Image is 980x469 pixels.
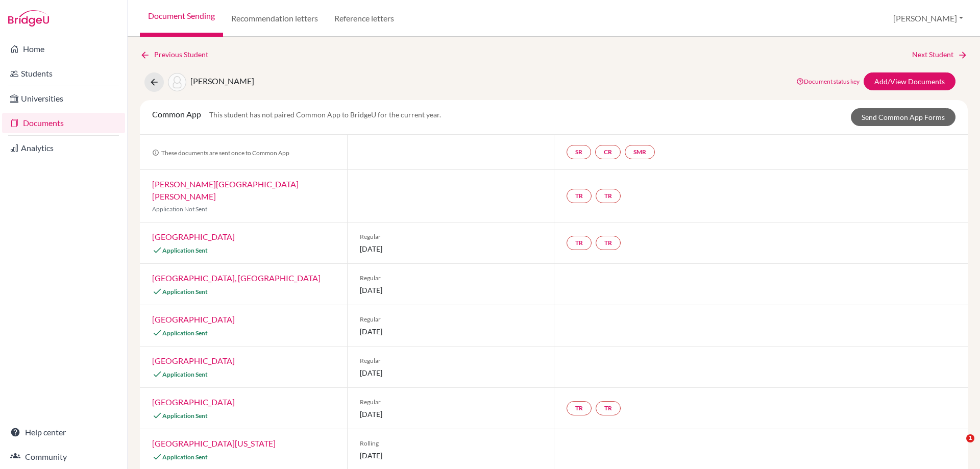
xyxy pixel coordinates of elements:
[360,326,542,337] span: [DATE]
[140,49,216,60] a: Previous Student
[596,236,621,250] a: TR
[162,288,208,295] span: Application Sent
[190,76,254,86] span: [PERSON_NAME]
[360,398,542,407] span: Regular
[2,88,125,109] a: Universities
[567,145,591,159] a: SR
[152,397,235,407] a: [GEOGRAPHIC_DATA]
[360,315,542,324] span: Regular
[945,434,970,459] iframe: Intercom live chat
[360,232,542,241] span: Regular
[2,63,125,84] a: Students
[864,72,955,90] a: Add/View Documents
[2,39,125,59] a: Home
[152,205,207,213] span: Application Not Sent
[152,232,235,241] a: [GEOGRAPHIC_DATA]
[152,149,289,157] span: These documents are sent once to Common App
[889,9,968,28] button: [PERSON_NAME]
[2,447,125,467] a: Community
[209,110,441,119] span: This student has not paired Common App to BridgeU for the current year.
[360,356,542,365] span: Regular
[595,145,621,159] a: CR
[851,108,955,126] a: Send Common App Forms
[796,78,860,85] a: Document status key
[360,439,542,448] span: Rolling
[152,273,321,283] a: [GEOGRAPHIC_DATA], [GEOGRAPHIC_DATA]
[360,274,542,283] span: Regular
[152,314,235,324] a: [GEOGRAPHIC_DATA]
[152,356,235,365] a: [GEOGRAPHIC_DATA]
[162,329,208,337] span: Application Sent
[2,138,125,158] a: Analytics
[162,412,208,419] span: Application Sent
[596,189,621,203] a: TR
[162,453,208,461] span: Application Sent
[966,434,974,442] span: 1
[625,145,655,159] a: SMR
[8,10,49,27] img: Bridge-U
[567,401,592,415] a: TR
[360,243,542,254] span: [DATE]
[162,246,208,254] span: Application Sent
[360,450,542,461] span: [DATE]
[360,409,542,419] span: [DATE]
[162,371,208,378] span: Application Sent
[152,179,299,201] a: [PERSON_NAME][GEOGRAPHIC_DATA][PERSON_NAME]
[152,438,276,448] a: [GEOGRAPHIC_DATA][US_STATE]
[2,422,125,442] a: Help center
[360,367,542,378] span: [DATE]
[360,285,542,295] span: [DATE]
[912,49,968,60] a: Next Student
[596,401,621,415] a: TR
[2,113,125,133] a: Documents
[152,109,201,119] span: Common App
[567,236,592,250] a: TR
[567,189,592,203] a: TR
